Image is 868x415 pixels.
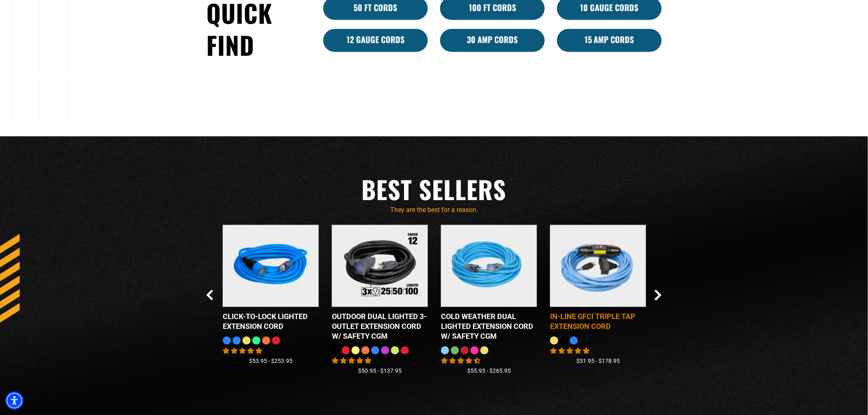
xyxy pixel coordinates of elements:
[334,224,426,307] img: Outdoor Dual Lighted 3-Outlet Extension Cord w/ Safety CGM
[223,312,319,331] div: Click-to-Lock Lighted Extension Cord
[441,367,537,375] div: $55.95 - $265.95
[557,29,662,52] a: 15 Amp Cords
[323,29,428,52] a: 12 Gauge Cords
[441,312,537,341] div: Cold Weather Dual Lighted Extension Cord w/ Safety CGM
[332,357,371,365] span: 4.80 stars
[440,29,545,52] a: 30 Amp Cords
[5,392,23,410] div: Accessibility Menu
[206,173,662,205] h2: Best Sellers
[550,312,646,331] div: In-Line GFCI Triple Tap Extension Cord
[655,290,662,300] button: Next Slide
[443,224,535,307] img: Light Blue
[547,219,649,312] img: Light Blue
[206,290,213,300] button: Previous Slide
[332,225,428,346] a: Outdoor Dual Lighted 3-Outlet Extension Cord w/ Safety CGM Outdoor Dual Lighted 3-Outlet Extensio...
[225,224,317,307] img: blue
[332,312,428,341] div: Outdoor Dual Lighted 3-Outlet Extension Cord w/ Safety CGM
[206,205,662,215] p: They are the best for a reason.
[332,367,428,375] div: $50.95 - $137.95
[223,225,319,336] a: blue Click-to-Lock Lighted Extension Cord
[223,357,319,365] div: $53.95 - $253.95
[550,225,646,336] a: Light Blue In-Line GFCI Triple Tap Extension Cord
[550,357,646,365] div: $51.95 - $178.95
[550,347,589,355] span: 5.00 stars
[441,357,480,365] span: 4.62 stars
[223,347,262,355] span: 4.87 stars
[441,225,537,346] a: Light Blue Cold Weather Dual Lighted Extension Cord w/ Safety CGM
